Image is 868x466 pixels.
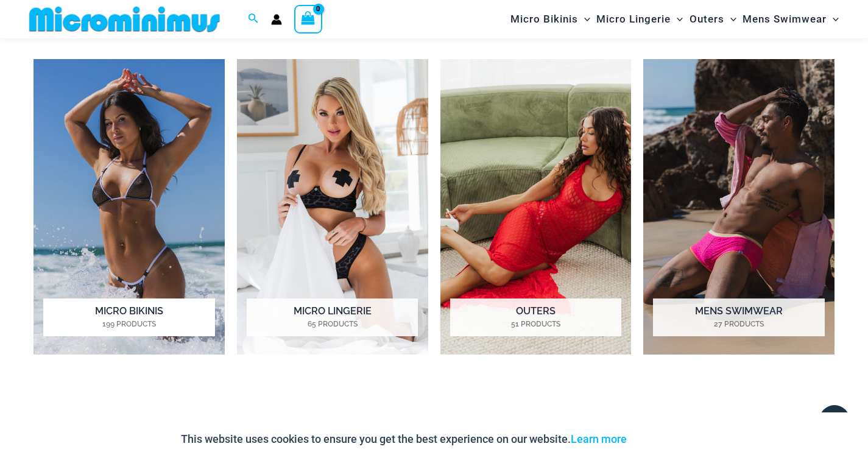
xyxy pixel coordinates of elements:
[294,5,322,33] a: View Shopping Cart, empty
[596,4,671,35] span: Micro Lingerie
[571,432,627,445] a: Learn more
[743,4,827,35] span: Mens Swimwear
[34,59,225,355] a: Visit product category Micro Bikinis
[43,298,214,336] h2: Micro Bikinis
[237,59,428,355] a: Visit product category Micro Lingerie
[507,4,593,35] a: Micro BikinisMenu ToggleMenu Toggle
[636,425,688,454] button: Accept
[643,59,834,355] img: Mens Swimwear
[271,14,282,25] a: Account icon link
[237,59,428,355] img: Micro Lingerie
[34,59,225,355] img: Micro Bikinis
[440,59,632,355] a: Visit product category Outers
[181,430,627,448] p: This website uses cookies to ensure you get the best experience on our website.
[450,319,621,330] mark: 51 Products
[247,319,418,330] mark: 65 Products
[440,59,632,355] img: Outers
[248,12,259,27] a: Search icon link
[593,4,686,35] a: Micro LingerieMenu ToggleMenu Toggle
[510,4,578,35] span: Micro Bikinis
[690,4,724,35] span: Outers
[43,319,214,330] mark: 199 Products
[724,4,736,35] span: Menu Toggle
[506,2,844,37] nav: Site Navigation
[24,5,225,33] img: MM SHOP LOGO FLAT
[653,319,824,330] mark: 27 Products
[671,4,683,35] span: Menu Toggle
[643,59,834,355] a: Visit product category Mens Swimwear
[686,4,739,35] a: OutersMenu ToggleMenu Toggle
[578,4,590,35] span: Menu Toggle
[739,4,842,35] a: Mens SwimwearMenu ToggleMenu Toggle
[247,298,418,336] h2: Micro Lingerie
[450,298,621,336] h2: Outers
[827,4,839,35] span: Menu Toggle
[653,298,824,336] h2: Mens Swimwear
